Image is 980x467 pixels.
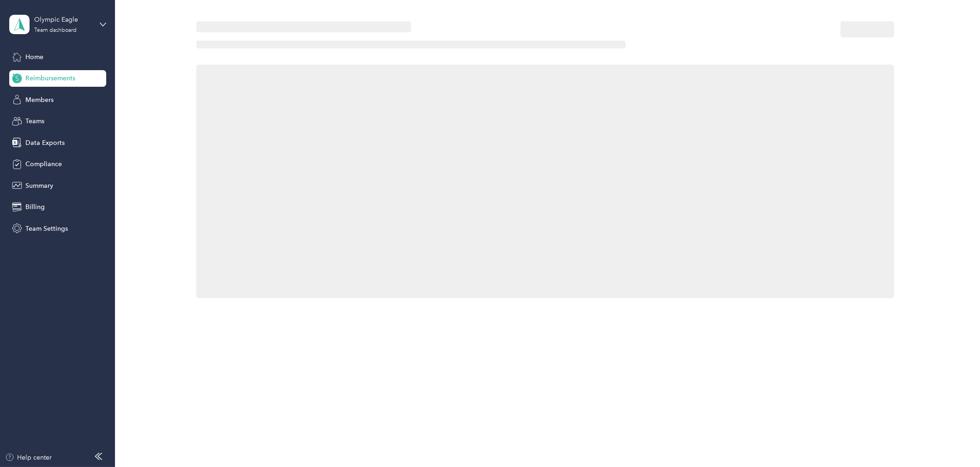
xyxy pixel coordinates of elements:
button: Help center [5,453,52,462]
iframe: Everlance-gr Chat Button Frame [928,415,980,467]
span: Members [25,95,54,105]
span: Compliance [25,159,62,169]
span: Data Exports [25,138,65,148]
div: Olympic Eagle [34,15,92,24]
span: Home [25,52,43,62]
span: Teams [25,116,44,126]
span: Billing [25,202,45,212]
div: Team dashboard [34,28,77,33]
span: Summary [25,181,53,191]
span: Team Settings [25,224,68,233]
span: Reimbursements [25,73,75,83]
